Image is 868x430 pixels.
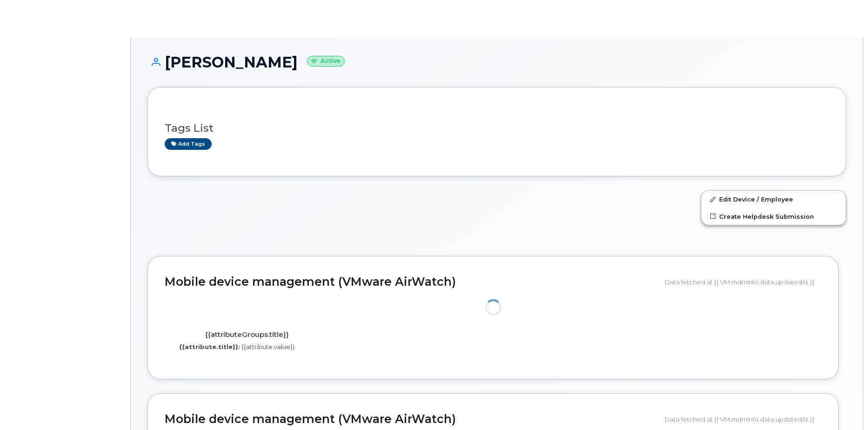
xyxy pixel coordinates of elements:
[701,191,846,208] a: Edit Device / Employee
[165,138,212,150] a: Add tags
[665,410,821,428] div: Data fetched at {{ VM.mdmInfo.data.updatedAt }}
[701,208,846,225] a: Create Helpdesk Submission
[172,331,322,339] h4: {{attributeGroups.title}}
[241,343,295,350] span: {{attribute.value}}
[147,54,846,70] h1: [PERSON_NAME]
[665,273,821,291] div: Data fetched at {{ VM.mdmInfo.data.updatedAt }}
[165,413,658,426] h2: Mobile device management (VMware AirWatch)
[179,343,240,351] label: {{attribute.title}}:
[165,275,658,289] h2: Mobile device management (VMware AirWatch)
[307,56,345,67] small: Active
[165,122,829,134] h3: Tags List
